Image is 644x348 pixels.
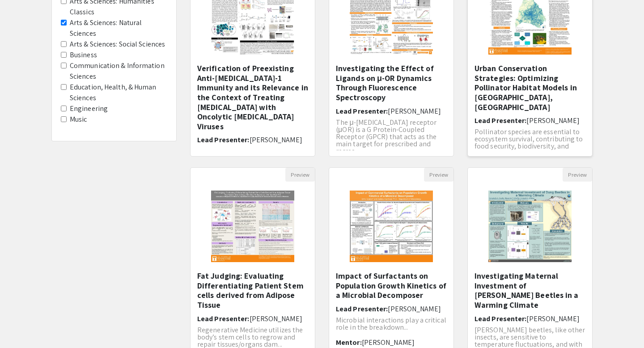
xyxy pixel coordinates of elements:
[563,168,592,182] button: Preview
[479,182,581,271] img: <p>Investigating Maternal Investment of Dung Beetles in a Warming Climate</p>
[388,106,441,116] span: [PERSON_NAME]
[70,50,97,60] label: Business
[285,168,315,182] button: Preview
[70,114,87,125] label: Music
[475,116,585,125] h6: Lead Presenter:
[336,119,447,155] p: The μ-[MEDICAL_DATA] receptor (μOR) is a G Protein-Coupled Receptor (GPCR) that acts as the main ...
[197,136,308,144] h6: Lead Presenter:
[336,338,362,347] span: Mentor:
[336,305,447,313] h6: Lead Presenter:
[362,338,415,347] span: [PERSON_NAME]
[7,308,38,341] iframe: Chat
[475,314,585,323] h6: Lead Presenter:
[70,17,167,39] label: Arts & Sciences: Natural Sciences
[70,60,167,82] label: Communication & Information Sciences
[250,135,302,144] span: [PERSON_NAME]
[197,64,308,131] h5: Verification of Preexisting Anti-[MEDICAL_DATA]-1 Immunity and its Relevance in the Context of Tr...
[202,182,304,271] img: <p>Fat Judging: Evaluating Differentiating Patient Stem cells derived from Adipose Tissue</p>
[336,107,447,115] h6: Lead Presenter:
[388,304,441,314] span: [PERSON_NAME]
[424,168,453,182] button: Preview
[475,271,585,310] h5: Investigating Maternal Investment of [PERSON_NAME] Beetles in a Warming Climate
[197,314,308,323] h6: Lead Presenter:
[70,103,108,114] label: Engineering
[70,82,167,103] label: Education, Health, & Human Sciences
[475,64,585,112] h5: Urban Conservation Strategies: Optimizing Pollinator Habitat Models in [GEOGRAPHIC_DATA], [GEOGRA...
[336,271,447,300] h5: Impact of Surfactants on Population Growth Kinetics of a Microbial Decomposer
[526,116,579,125] span: [PERSON_NAME]
[250,314,302,323] span: [PERSON_NAME]
[526,314,579,323] span: [PERSON_NAME]
[70,39,165,50] label: Arts & Sciences: Social Sciences
[336,315,446,332] span: Microbial interactions play a critical role in the breakdown...
[341,182,442,271] img: <p>Impact of Surfactants on Population Growth Kinetics of a Microbial Decomposer&nbsp;</p>
[197,271,308,310] h5: Fat Judging: Evaluating Differentiating Patient Stem cells derived from Adipose Tissue
[475,128,585,157] p: Pollinator species are essential to ecosystem survival, contributing to food security, biodiversi...
[336,64,447,102] h5: Investigating the Effect of Ligands on μ-OR Dynamics Through Fluorescence Spectroscopy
